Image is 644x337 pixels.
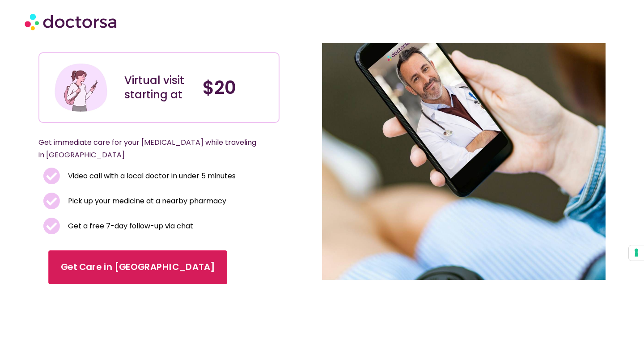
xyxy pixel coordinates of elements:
[53,60,109,115] img: Illustration depicting a young woman in a casual outfit, engaged with her smartphone. She has a p...
[203,77,272,98] h4: $20
[61,261,215,274] span: Get Care in [GEOGRAPHIC_DATA]
[66,220,193,232] span: Get a free 7-day follow-up via chat
[38,136,258,161] p: Get immediate care for your [MEDICAL_DATA] while traveling in [GEOGRAPHIC_DATA]
[629,245,644,261] button: Your consent preferences for tracking technologies
[66,195,226,207] span: Pick up your medicine at a nearby pharmacy
[124,73,194,102] div: Virtual visit starting at
[49,250,228,284] a: Get Care in [GEOGRAPHIC_DATA]
[66,170,236,182] span: Video call with a local doctor in under 5 minutes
